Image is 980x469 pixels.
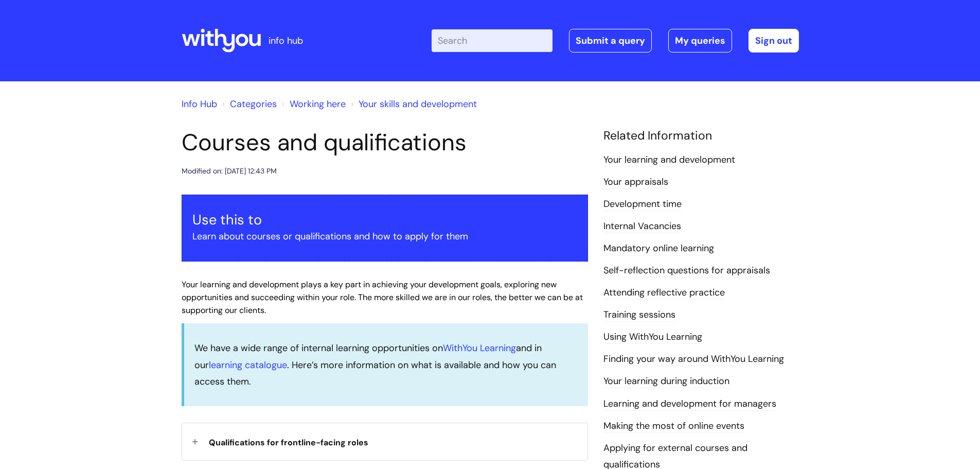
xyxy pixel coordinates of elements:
[209,359,287,371] a: learning catalogue
[230,98,277,110] a: Categories
[603,375,729,388] a: Your learning during induction
[220,96,277,112] li: Solution home
[603,286,725,300] a: Attending reflective practice
[603,242,714,255] a: Mandatory online learning
[432,29,799,53] div: | -
[603,353,784,366] a: Finding your way around WithYou Learning
[359,98,477,110] a: Your skills and development
[192,228,577,245] p: Learn about courses or qualifications and how to apply for them
[182,98,217,110] a: Info Hub
[603,220,681,233] a: Internal Vacancies
[603,331,702,344] a: Using WithYou Learning
[290,98,346,110] a: Working here
[194,340,578,390] p: We have a wide range of internal learning opportunities on and in our . Here’s more information o...
[348,96,477,112] li: Your skills and development
[279,96,346,112] li: Working here
[749,29,799,53] a: Sign out
[182,129,588,157] h1: Courses and qualifications
[603,397,776,411] a: Learning and development for managers
[603,176,668,189] a: Your appraisals
[603,129,799,143] h4: Related Information
[603,198,682,211] a: Development time
[192,212,577,228] h3: Use this to
[269,32,303,49] p: info hub
[569,29,652,53] a: Submit a query
[182,279,583,316] span: Your learning and development plays a key part in achieving your development goals, exploring new...
[603,264,770,277] a: Self-reflection questions for appraisals
[432,29,553,52] input: Search
[603,420,744,433] a: Making the most of online events
[443,342,516,354] a: WithYou Learning
[603,308,675,322] a: Training sessions
[182,165,277,178] div: Modified on: [DATE] 12:43 PM
[668,29,732,53] a: My queries
[209,437,368,448] span: Qualifications for frontline-facing roles
[603,153,735,167] a: Your learning and development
